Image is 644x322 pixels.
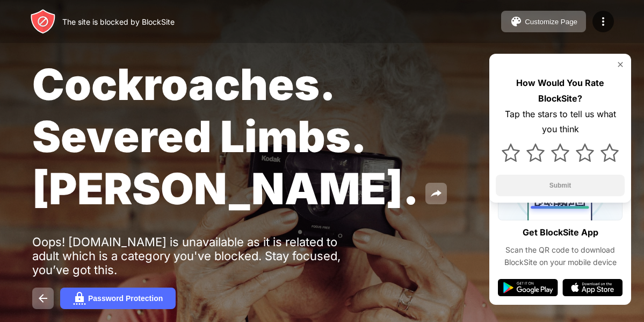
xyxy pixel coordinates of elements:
img: back.svg [37,292,49,305]
div: The site is blocked by BlockSite [62,17,175,26]
div: How Would You Rate BlockSite? [496,75,625,106]
img: star.svg [576,144,594,162]
span: Cockroaches. Severed Limbs. [PERSON_NAME]. [32,58,419,214]
img: password.svg [73,292,86,305]
button: Password Protection [60,288,176,309]
img: rate-us-close.svg [616,60,625,69]
img: share.svg [430,187,443,200]
div: Tap the stars to tell us what you think [496,106,625,138]
button: Submit [496,175,625,196]
img: header-logo.svg [30,9,56,34]
img: star.svg [551,144,569,162]
button: Customize Page [501,11,586,32]
img: pallet.svg [510,15,523,28]
div: Password Protection [88,294,163,303]
img: star.svg [600,144,619,162]
img: star.svg [526,144,545,162]
div: Oops! [DOMAIN_NAME] is unavailable as it is related to adult which is a category you've blocked. ... [32,235,364,277]
div: Customize Page [525,18,577,26]
img: menu-icon.svg [597,15,610,28]
img: star.svg [502,144,520,162]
